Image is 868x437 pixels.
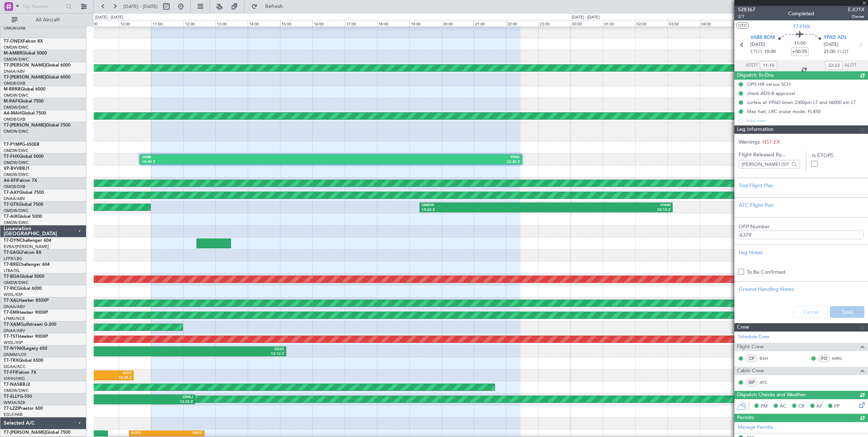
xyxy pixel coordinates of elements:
[4,191,44,195] a: T7-AAYGlobal 7500
[4,358,43,363] a: T7-TRXGlobal 6500
[4,370,16,375] span: T7-FFI
[794,40,806,47] span: 11:00
[4,63,46,68] span: T7-[PERSON_NAME]
[4,191,19,195] span: T7-AAY
[4,51,47,56] a: M-AMBRGlobal 5000
[4,203,19,207] span: T7-GTS
[4,45,29,50] a: OMDW/DWC
[4,203,43,207] a: T7-GTSGlobal 7500
[746,62,758,69] span: ATOT
[4,51,22,56] span: M-AMBR
[4,123,46,128] span: T7-[PERSON_NAME]
[8,14,79,26] button: All Aircraft
[4,286,42,291] a: T7-RICGlobal 6000
[4,117,25,122] a: OMDB/DXB
[331,155,520,160] div: YPAD
[4,310,18,315] span: T7-EMI
[4,310,48,315] a: T7-EMIHawker 900XP
[4,280,29,285] a: OMDW/DWC
[4,334,18,339] span: T7-TST
[4,167,30,171] a: VP-BVVBBJ1
[4,172,29,177] a: OMDW/DWC
[4,406,43,411] a: T7-LZZIPraetor 600
[422,203,546,208] div: OMDW
[4,298,49,303] a: T7-XALHawker 850XP
[4,99,19,104] span: M-RAFI
[736,22,749,29] button: UTC
[167,431,202,436] div: VECC
[4,250,21,255] span: T7-EAGL
[22,1,64,12] input: Trip Number
[4,244,49,249] a: EVRA/[PERSON_NAME]
[248,1,292,12] button: Refresh
[848,6,864,13] span: EJO1X
[4,99,44,104] a: M-RAFIGlobal 7500
[280,20,312,27] div: 15:00
[168,347,284,352] div: EGSS
[4,256,23,261] a: LFPB/LBG
[4,69,25,74] a: DNAA/ABV
[4,352,26,357] a: DNMM/LOS
[409,20,442,27] div: 19:00
[183,20,216,27] div: 12:00
[312,20,345,27] div: 16:00
[4,39,23,44] span: T7-ONEX
[131,431,167,436] div: VOTP
[123,3,158,10] span: [DATE] - [DATE]
[4,123,70,128] a: T7-[PERSON_NAME]Global 7500
[345,20,377,27] div: 17:00
[4,93,29,98] a: OMDW/DWC
[824,48,835,56] span: 21:00
[248,20,280,27] div: 14:00
[4,274,20,279] span: T7-BDA
[4,196,25,201] a: DNAA/ABV
[848,13,864,20] span: Owner
[4,148,29,153] a: OMDW/DWC
[793,23,810,31] span: T7-FHX
[422,208,546,213] div: 19:20 Z
[4,430,70,435] a: T7-[PERSON_NAME]Global 7500
[4,322,56,327] a: T7-XAMGulfstream G-200
[4,388,29,393] a: OMDW/DWC
[4,179,37,183] a: A6-EFIFalcon 7X
[86,20,119,27] div: 09:00
[4,346,47,351] a: T7-N1960Legacy 650
[4,286,17,291] span: T7-RIC
[52,352,168,357] div: 07:52 Z
[4,105,29,110] a: OMDW/DWC
[119,20,151,27] div: 10:00
[4,184,25,189] a: OMDB/DXB
[571,20,603,27] div: 00:00
[4,75,70,80] a: T7-[PERSON_NAME]Global 6000
[4,111,46,116] a: A6-MAHGlobal 7500
[4,382,30,387] a: T7-NASBBJ2
[4,262,19,267] span: T7-BRE
[4,155,19,159] span: T7-FHX
[4,111,21,116] span: A6-MAH
[4,382,20,387] span: T7-NAS
[738,6,755,13] span: 528367
[4,143,22,147] span: T7-P1MP
[95,15,123,21] div: [DATE] - [DATE]
[635,20,668,27] div: 02:00
[142,160,331,165] div: 10:40 Z
[442,20,474,27] div: 20:00
[331,160,520,165] div: 22:30 Z
[4,155,44,159] a: T7-FHXGlobal 5000
[151,20,183,27] div: 11:00
[4,364,26,369] a: DGAA/ACC
[4,160,29,165] a: OMDW/DWC
[844,62,856,69] span: ALDT
[4,394,20,399] span: T7-ELLY
[546,208,670,213] div: 03:10 Z
[750,34,775,41] span: VABB BOM
[4,75,46,80] span: T7-[PERSON_NAME]
[4,215,42,219] a: T7-AIXGlobal 5000
[788,10,814,17] div: Completed
[4,340,23,345] a: WSSL/XSP
[4,129,29,134] a: OMDW/DWC
[750,48,762,56] span: ETOT
[4,87,45,92] a: M-RRRRGlobal 6000
[4,220,29,225] a: OMDW/DWC
[4,274,44,279] a: T7-BDAGlobal 5000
